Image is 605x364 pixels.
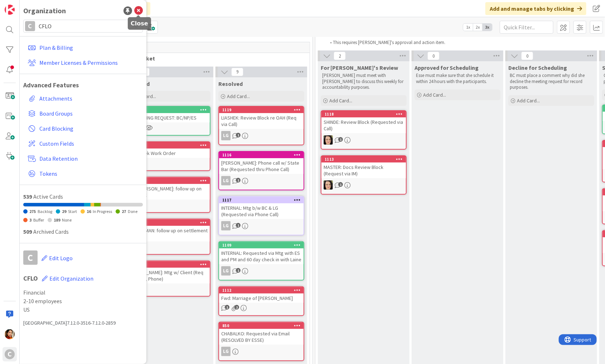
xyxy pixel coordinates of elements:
div: INTERNAL: Requested via Mtg with ES and PM and 60 day check in with Laine [219,248,304,264]
span: 1 [338,182,343,187]
img: PM [5,329,15,339]
span: Add Card... [329,97,352,104]
span: 16 [87,209,91,214]
div: Add and manage tabs by clicking [485,2,586,15]
div: SCHEDULING REQUEST: BC/NP/ES [125,113,210,122]
span: Add Card... [423,92,446,98]
div: 1116 [219,152,304,158]
span: 1 [236,133,241,137]
div: 1128 [129,178,210,183]
span: 1x [463,24,473,31]
span: 2x [473,24,483,31]
div: INTERNAL: Mtg b/w BC & LG (Requested via Phone Call) [219,203,304,219]
img: Visit kanbanzone.com [5,5,15,15]
span: Edit Logo [49,254,73,262]
div: LG [219,266,304,276]
div: MASTER: Docs Review Block (Request via IM) [321,162,406,178]
div: 1118 [325,112,406,117]
span: 2 [334,52,346,60]
div: 1111 [129,107,210,112]
span: 1 [236,223,241,228]
p: Esse must make sure that she schedule it within 24 hours with the participants. [416,73,499,84]
div: 1142 [129,143,210,148]
div: 1109 [222,243,304,248]
div: Fwd: Seek Work Order [125,149,210,158]
div: 1142 [125,142,210,149]
span: Card Blocking [39,124,140,133]
div: LIASHEK: Review Block re OAH (Req via Call) [219,113,304,129]
div: 1118 [321,111,406,117]
span: 189 [54,217,60,223]
div: LG [221,221,231,230]
span: Start [68,209,77,214]
span: 1 [225,305,229,310]
span: 509 [23,228,32,235]
div: 850 [219,322,304,329]
span: Add Card... [517,97,540,104]
div: LG [221,266,231,276]
div: 1116 [222,152,304,157]
div: [PERSON_NAME]: Phone call w/ State Bar (Requested thru Phone Call) [219,158,304,174]
div: LG [219,221,304,230]
span: 275 [29,209,36,214]
img: BL [324,180,333,190]
div: 1113MASTER: Docs Review Block (Request via IM) [321,156,406,178]
span: 1 [236,268,241,273]
span: 1 [236,178,241,183]
span: None [62,217,72,223]
div: 1112 [219,287,304,293]
div: 1112Fwd: Marriage of [PERSON_NAME] [219,287,304,303]
span: Custom Fields [39,139,140,148]
span: 0 [521,52,533,60]
div: 1132 [125,219,210,226]
span: Done [128,209,137,214]
a: Attachments [25,92,143,105]
span: Support [15,1,33,10]
div: 1112 [222,288,304,293]
div: Fwd: Marriage of [PERSON_NAME] [219,293,304,303]
div: [GEOGRAPHIC_DATA] 7.12.0-3516-7.12.0-2859 [23,319,143,327]
span: 2-10 employees [23,297,143,305]
div: 850 [222,323,304,328]
div: LG [221,131,231,140]
a: Card Blocking [25,122,143,135]
div: C [5,349,15,359]
h5: Close [131,20,148,27]
span: Buffer [33,217,44,223]
div: 1109INTERNAL: Requested via Mtg with ES and PM and 60 day check in with Laine [219,242,304,264]
div: 1119LIASHEK: Review Block re OAH (Req via Call) [219,107,304,129]
div: LG [219,176,304,185]
div: 1142Fwd: Seek Work Order [125,142,210,158]
span: CFLO [39,21,127,31]
span: 3 [29,217,32,223]
span: Esse Docket [123,55,301,62]
a: Tokens [25,167,143,180]
span: 29 [62,209,66,214]
span: 2 [234,305,239,310]
div: CHABALKO: Requested via Email (RESOLVED BY ESSE) [219,329,304,345]
div: 1119 [219,107,304,113]
div: 1113 [325,157,406,162]
span: US [23,305,143,314]
span: Add Card... [227,93,250,100]
div: Fwd: [PERSON_NAME]: follow up on initial call [125,184,210,200]
span: Tokens [39,169,140,178]
span: 539 [23,193,32,200]
div: 850CHABALKO: Requested via Email (RESOLVED BY ESSE) [219,322,304,345]
button: Edit Organization [42,271,94,286]
div: 1117 [222,198,304,203]
span: Edit Organization [49,275,93,282]
div: LG [221,176,231,185]
div: BL [321,135,406,145]
span: 27 [122,209,126,214]
div: 1135 [125,261,210,268]
span: 0 [427,52,440,60]
div: 1113 [321,156,406,162]
span: 3x [483,24,492,31]
div: Active Cards [23,192,143,201]
div: LG [219,347,304,356]
div: Organization [23,5,66,16]
div: 1128 [125,178,210,184]
span: Data Retention [39,154,140,163]
div: 1135 [129,262,210,267]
